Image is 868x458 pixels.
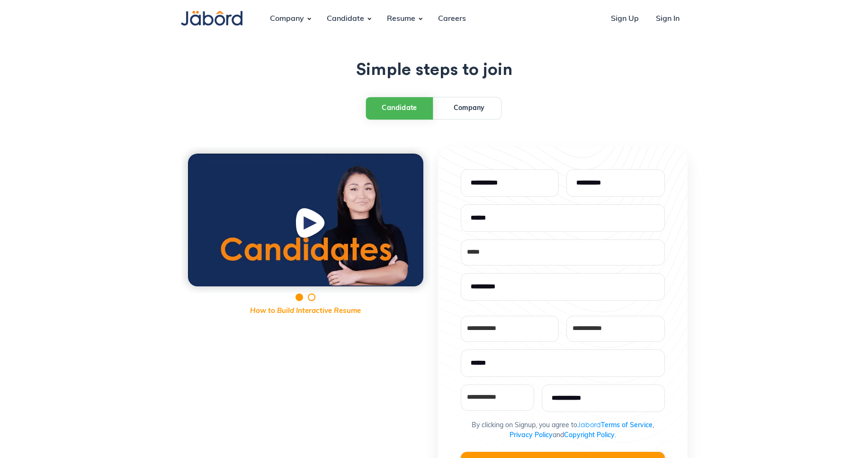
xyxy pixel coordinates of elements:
a: Candidate [366,97,433,119]
div: Candidate [382,103,417,113]
div: Resume [379,6,423,32]
h1: Simple steps to join [181,61,688,80]
div: 1 of 2 [181,147,430,293]
a: Sign In [648,6,687,32]
a: Careers [430,6,474,32]
a: JabordTerms of Service [577,422,653,429]
img: Jabord [181,11,242,26]
a: Sign Up [603,6,646,32]
div: Show slide 2 of 2 [308,293,315,301]
a: Privacy Policy [510,432,553,439]
span: Jabord [577,421,601,429]
img: Play Button [294,207,330,244]
div: Candidate [319,6,372,32]
div: Company [262,6,312,32]
a: Company [437,98,501,119]
p: By clicking on Signup, you agree to , and . [472,420,654,440]
div: Company [454,103,484,113]
a: open lightbox [188,154,423,286]
div: Show slide 1 of 2 [295,293,303,301]
a: Copyright Policy [564,432,615,439]
img: Candidate Thumbnail [188,154,423,286]
div: carousel [181,147,430,317]
p: How to Build Interactive Resume [181,306,430,317]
